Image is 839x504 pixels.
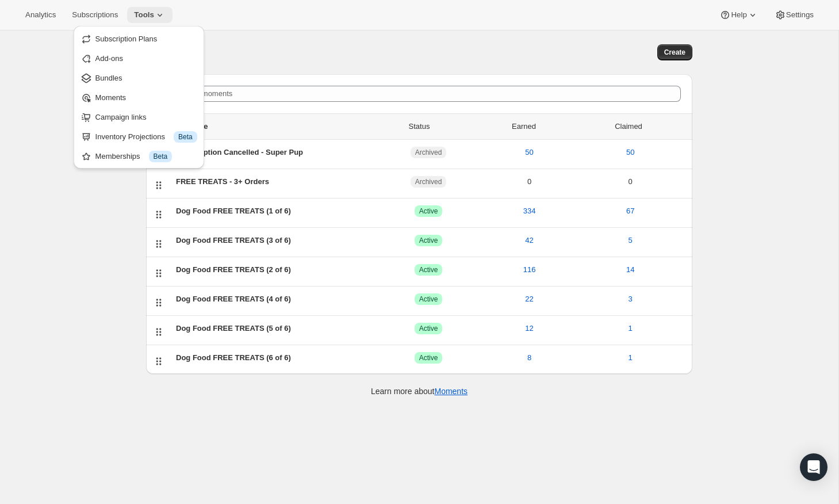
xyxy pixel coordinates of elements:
button: 5 [622,231,639,250]
div: Dog Food FREE TREATS (1 of 6) [176,205,378,217]
div: Open Intercom Messenger [800,453,827,481]
div: Moment name [158,121,367,132]
span: Archived [415,148,442,157]
span: 8 [527,352,531,364]
div: Inventory Projections [95,131,197,143]
button: 334 [516,202,543,220]
span: Moments [95,93,126,102]
span: Active [419,207,438,216]
span: 67 [626,205,634,217]
button: Subscription Plans [77,29,201,48]
span: Create [664,48,685,57]
span: Analytics [25,10,56,20]
span: 1 [629,323,633,334]
p: Learn more about [371,385,468,397]
button: Settings [768,7,821,23]
button: 22 [518,290,540,308]
div: Dog Food FREE TREATS (3 of 6) [176,235,378,246]
div: Status [367,121,472,132]
span: Active [419,353,438,362]
button: Memberships [77,147,201,165]
span: Add-ons [95,54,123,63]
span: Active [419,236,438,245]
div: Dog Food FREE TREATS (6 of 6) [176,352,378,364]
span: Campaign links [95,113,147,121]
button: 42 [518,231,540,250]
span: 1 [629,352,633,364]
div: 0 [479,176,580,188]
span: Subscriptions [72,10,118,20]
span: Help [731,10,746,20]
button: 12 [518,319,540,338]
span: 5 [629,235,633,246]
span: Active [419,324,438,333]
button: Inventory Projections [77,127,201,146]
a: Moments [434,387,468,396]
span: 116 [523,264,536,276]
span: Bundles [95,74,122,82]
button: Moments [77,88,201,106]
div: Memberships [95,151,197,162]
span: Beta [178,132,193,142]
span: 334 [523,205,536,217]
div: 0 [580,176,681,188]
span: 12 [525,323,533,334]
button: Create [657,44,692,60]
button: Analytics [18,7,63,23]
span: Tools [134,10,154,20]
button: 50 [518,143,540,162]
div: Claimed [576,121,681,132]
div: FREE TREATS - 3+ Orders [176,176,378,188]
button: 14 [619,261,641,279]
button: 1 [622,349,639,367]
span: 50 [525,147,533,158]
div: Subscription Cancelled - Super Pup [176,147,378,158]
div: Earned [472,121,576,132]
button: 1 [622,319,639,338]
span: 50 [626,147,634,158]
button: 50 [619,143,641,162]
div: Dog Food FREE TREATS (4 of 6) [176,293,378,305]
button: 67 [619,202,641,220]
span: 22 [525,293,533,305]
span: 42 [525,235,533,246]
button: 3 [622,290,639,308]
div: Dog Food FREE TREATS (5 of 6) [176,323,378,334]
span: Archived [415,177,442,186]
button: 116 [516,261,543,279]
span: Active [419,295,438,304]
button: Campaign links [77,108,201,126]
span: Active [419,265,438,274]
input: Search moments [176,86,681,102]
div: Dog Food FREE TREATS (2 of 6) [176,264,378,276]
span: 3 [629,293,633,305]
span: Beta [154,152,168,161]
span: Subscription Plans [95,35,158,43]
button: Bundles [77,68,201,87]
span: Settings [786,10,814,20]
button: Help [712,7,765,23]
button: Subscriptions [65,7,125,23]
span: 14 [626,264,634,276]
button: Add-ons [77,49,201,67]
button: Tools [127,7,173,23]
button: 8 [520,349,538,367]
